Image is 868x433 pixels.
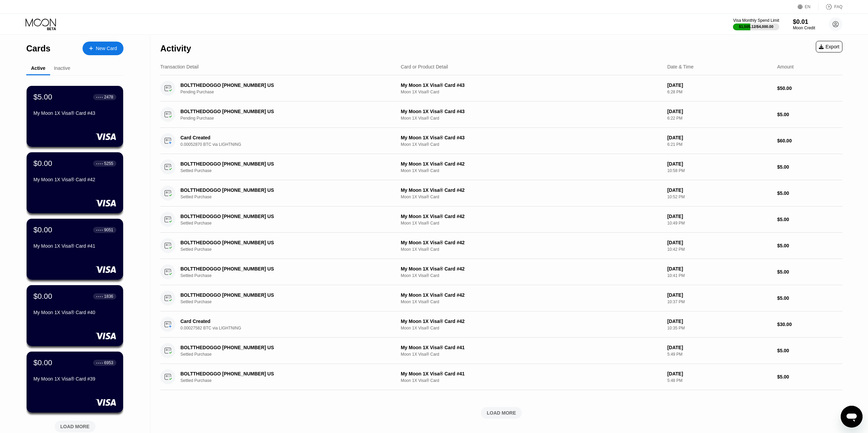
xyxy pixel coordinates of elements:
div: Moon 1X Visa® Card [401,326,662,330]
div: 6:22 PM [667,116,771,121]
div: 10:49 PM [667,221,771,226]
div: My Moon 1X Visa® Card #42 [401,319,662,324]
div: $0.00● ● ● ●9051My Moon 1X Visa® Card #41 [27,219,123,280]
div: $0.01 [793,18,815,26]
div: Transaction Detail [160,64,198,69]
div: Export [819,44,839,49]
div: 10:42 PM [667,247,771,252]
div: 0.00052870 BTC via LIGHTNING [180,142,392,147]
div: $0.00● ● ● ●6953My Moon 1X Visa® Card #39 [27,352,123,413]
div: Moon 1X Visa® Card [401,352,662,357]
div: BOLTTHEDOGGO [PHONE_NUMBER] USPending PurchaseMy Moon 1X Visa® Card #43Moon 1X Visa® Card[DATE]6:... [160,75,842,102]
div: BOLTTHEDOGGO [PHONE_NUMBER] US [180,214,377,219]
div: ● ● ● ● [96,362,103,364]
div: Moon 1X Visa® Card [401,142,662,147]
div: BOLTTHEDOGGO [PHONE_NUMBER] USSettled PurchaseMy Moon 1X Visa® Card #41Moon 1X Visa® Card[DATE]5:... [160,364,842,390]
div: 5:49 PM [667,352,771,357]
div: BOLTTHEDOGGO [PHONE_NUMBER] USSettled PurchaseMy Moon 1X Visa® Card #42Moon 1X Visa® Card[DATE]10... [160,154,842,180]
div: BOLTTHEDOGGO [PHONE_NUMBER] US [180,82,377,88]
div: My Moon 1X Visa® Card #42 [401,266,662,272]
div: Moon 1X Visa® Card [401,116,662,121]
div: FAQ [819,3,842,10]
div: My Moon 1X Visa® Card #42 [401,214,662,219]
div: LOAD MORE [60,423,90,430]
div: ● ● ● ● [96,229,103,231]
div: $5.00 [777,295,842,301]
div: Settled Purchase [180,247,392,252]
div: 5:48 PM [667,378,771,383]
div: $0.00● ● ● ●5255My Moon 1X Visa® Card #42 [27,152,123,213]
div: Moon 1X Visa® Card [401,378,662,383]
div: $0.00● ● ● ●1836My Moon 1X Visa® Card #40 [27,285,123,346]
div: Settled Purchase [180,352,392,357]
div: BOLTTHEDOGGO [PHONE_NUMBER] US [180,187,377,193]
div: My Moon 1X Visa® Card #43 [401,109,662,114]
div: My Moon 1X Visa® Card #43 [401,82,662,88]
div: $50.00 [777,86,842,91]
div: Settled Purchase [180,378,392,383]
div: $5.00● ● ● ●2478My Moon 1X Visa® Card #43 [27,86,123,147]
div: Cards [26,44,50,53]
div: BOLTTHEDOGGO [PHONE_NUMBER] US [180,266,377,272]
div: BOLTTHEDOGGO [PHONE_NUMBER] US [180,292,377,298]
div: Moon Credit [793,26,815,30]
div: Settled Purchase [180,195,392,199]
div: Amount [777,64,794,69]
div: Pending Purchase [180,90,392,94]
div: $5.00 [777,243,842,248]
div: Moon 1X Visa® Card [401,221,662,226]
div: $5.00 [777,164,842,170]
div: My Moon 1X Visa® Card #42 [401,187,662,193]
div: Moon 1X Visa® Card [401,247,662,252]
div: [DATE] [667,266,771,272]
div: [DATE] [667,187,771,193]
div: $0.00 [33,292,52,301]
div: New Card [96,46,117,51]
div: [DATE] [667,371,771,376]
div: Card Created [180,319,377,324]
div: My Moon 1X Visa® Card #41 [401,345,662,350]
div: BOLTTHEDOGGO [PHONE_NUMBER] US [180,240,377,245]
div: $0.00 [33,226,52,234]
div: 1836 [104,294,113,299]
iframe: Button to launch messaging window [841,406,863,428]
div: [DATE] [667,109,771,114]
div: $30.00 [777,322,842,327]
div: 10:58 PM [667,168,771,173]
div: 5255 [104,161,113,166]
div: $5.00 [777,269,842,275]
div: $0.00 [33,358,52,367]
div: $5.00 [777,190,842,196]
div: New Card [83,42,123,55]
div: My Moon 1X Visa® Card #41 [401,371,662,376]
div: My Moon 1X Visa® Card #42 [401,161,662,167]
div: LOAD MORE [487,410,516,416]
div: LOAD MORE [160,407,842,419]
div: My Moon 1X Visa® Card #42 [33,177,116,182]
div: Pending Purchase [180,116,392,121]
div: Active [31,65,45,71]
div: Card or Product Detail [401,64,448,69]
div: Moon 1X Visa® Card [401,168,662,173]
div: $5.00 [777,348,842,353]
div: Card Created0.00052870 BTC via LIGHTNINGMy Moon 1X Visa® Card #43Moon 1X Visa® Card[DATE]6:21 PM$... [160,128,842,154]
div: My Moon 1X Visa® Card #40 [33,310,116,315]
div: [DATE] [667,240,771,245]
div: BOLTTHEDOGGO [PHONE_NUMBER] USSettled PurchaseMy Moon 1X Visa® Card #42Moon 1X Visa® Card[DATE]10... [160,206,842,233]
div: $5.00 [777,112,842,117]
div: BOLTTHEDOGGO [PHONE_NUMBER] US [180,371,377,376]
div: BOLTTHEDOGGO [PHONE_NUMBER] US [180,161,377,167]
div: BOLTTHEDOGGO [PHONE_NUMBER] USSettled PurchaseMy Moon 1X Visa® Card #41Moon 1X Visa® Card[DATE]5:... [160,338,842,364]
div: My Moon 1X Visa® Card #43 [33,110,116,116]
div: BOLTTHEDOGGO [PHONE_NUMBER] US [180,109,377,114]
div: EN [805,4,811,9]
div: Export [816,41,842,52]
div: ● ● ● ● [96,96,103,98]
div: $60.00 [777,138,842,143]
div: 6:28 PM [667,90,771,94]
div: My Moon 1X Visa® Card #42 [401,292,662,298]
div: BOLTTHEDOGGO [PHONE_NUMBER] USSettled PurchaseMy Moon 1X Visa® Card #42Moon 1X Visa® Card[DATE]10... [160,180,842,206]
div: Moon 1X Visa® Card [401,90,662,94]
div: My Moon 1X Visa® Card #43 [401,135,662,140]
div: Inactive [54,65,70,71]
